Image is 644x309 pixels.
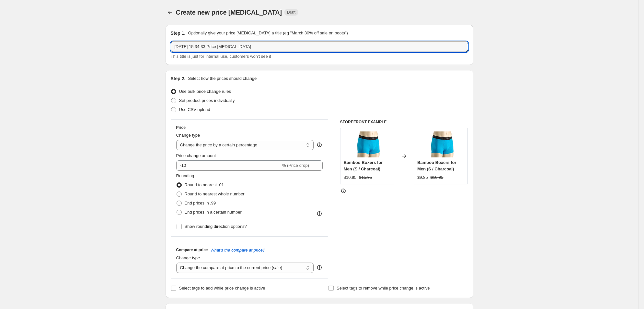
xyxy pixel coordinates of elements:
div: $10.95 [344,174,357,181]
span: Change type [176,133,200,138]
span: Bamboo Boxers for Men (S / Charcoal) [417,160,456,171]
button: Price change jobs [166,8,175,17]
img: Mens-Boxer-Aqua-1-1_80x.jpg [354,131,380,157]
span: Price change amount [176,153,216,158]
span: Set product prices individually [179,98,235,103]
p: Select how the prices should change [188,75,257,82]
span: End prices in a certain number [185,210,242,215]
p: Optionally give your price [MEDICAL_DATA] a title (eg "March 30% off sale on boots") [188,30,348,36]
h2: Step 2. [171,75,186,82]
div: $9.85 [417,174,428,181]
span: Change type [176,255,200,260]
div: help [316,142,323,148]
span: % (Price drop) [282,163,309,168]
span: Draft [287,10,295,15]
h6: STOREFRONT EXAMPLE [340,119,468,125]
input: 30% off holiday sale [171,42,468,52]
span: Round to nearest .01 [185,182,224,187]
span: Use bulk price change rules [179,89,231,94]
button: What's the compare at price? [211,248,265,253]
span: This title is just for internal use, customers won't see it [171,54,271,59]
h3: Price [176,125,186,130]
input: -15 [176,160,281,171]
span: Select tags to remove while price change is active [337,286,430,290]
span: Bamboo Boxers for Men (S / Charcoal) [344,160,383,171]
span: Rounding [176,173,194,178]
span: Select tags to add while price change is active [179,286,265,290]
span: Create new price [MEDICAL_DATA] [176,9,282,16]
strike: $15.95 [359,174,372,181]
span: Use CSV upload [179,107,210,112]
div: help [316,264,323,271]
span: Show rounding direction options? [185,224,247,229]
strike: $10.95 [431,174,443,181]
img: Mens-Boxer-Aqua-1-1_80x.jpg [428,131,454,157]
span: End prices in .99 [185,201,216,205]
h2: Step 1. [171,30,186,36]
h3: Compare at price [176,247,208,253]
span: Round to nearest whole number [185,192,245,196]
